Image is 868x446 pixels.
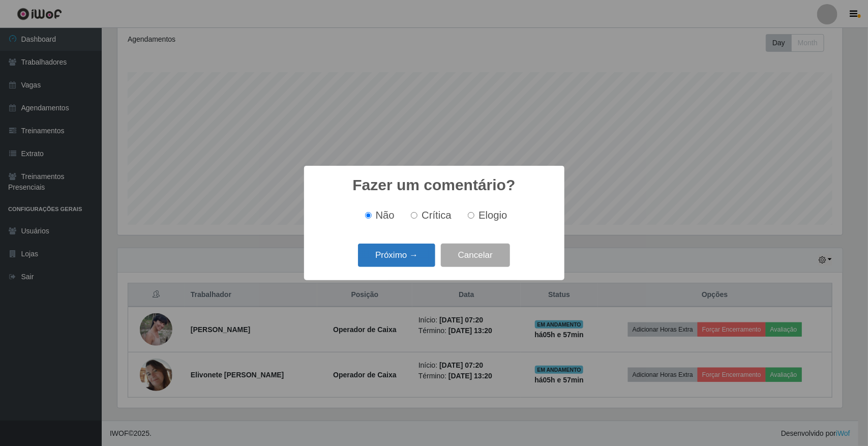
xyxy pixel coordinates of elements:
[365,212,372,219] input: Não
[376,210,395,221] span: Não
[358,244,435,267] button: Próximo →
[441,244,510,267] button: Cancelar
[411,212,417,219] input: Crítica
[478,210,507,221] span: Elogio
[352,176,515,194] h2: Fazer um comentário?
[468,212,474,219] input: Elogio
[422,210,452,221] span: Crítica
